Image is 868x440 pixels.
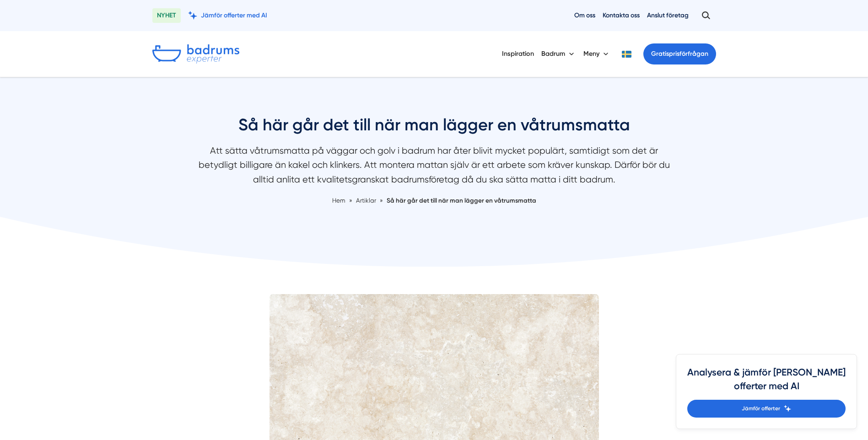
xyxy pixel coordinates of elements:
span: NYHET [152,8,181,23]
a: Jämför offerter med AI [188,11,267,20]
a: Anslut företag [647,11,689,20]
span: Jämför offerter [742,404,780,413]
span: » [349,196,352,205]
h4: Analysera & jämför [PERSON_NAME] offerter med AI [687,365,846,400]
p: Att sätta våtrumsmatta på väggar och golv i badrum har åter blivit mycket populärt, samtidigt som... [192,144,677,191]
a: Gratisprisförfrågan [643,43,716,64]
span: Gratis [651,50,669,58]
span: Artiklar [356,197,376,204]
a: Hem [332,197,345,204]
h1: Så här går det till när man lägger en våtrumsmatta [192,114,677,144]
nav: Breadcrumb [192,196,677,205]
button: Badrum [541,42,576,66]
a: Inspiration [502,42,534,65]
a: Kontakta oss [603,11,640,20]
span: » [380,196,383,205]
img: Badrumsexperter.se logotyp [152,44,239,64]
a: Så här går det till när man lägger en våtrumsmatta [387,197,536,204]
a: Jämför offerter [687,400,846,418]
a: Artiklar [356,197,377,204]
a: Om oss [574,11,595,20]
button: Meny [583,42,610,66]
span: Jämför offerter med AI [201,11,267,20]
